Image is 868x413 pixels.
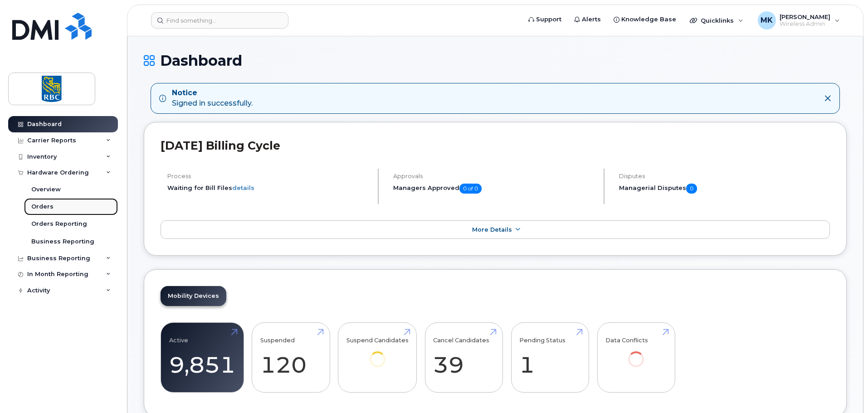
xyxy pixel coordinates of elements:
[167,184,370,192] li: Waiting for Bill Files
[346,328,409,380] a: Suspend Candidates
[161,139,830,152] h2: [DATE] Billing Cycle
[472,226,512,233] span: More Details
[172,88,253,98] strong: Notice
[260,328,322,388] a: Suspended 120
[232,184,254,191] a: details
[433,328,494,388] a: Cancel Candidates 39
[459,184,482,194] span: 0 of 0
[393,173,596,180] h4: Approvals
[144,53,847,68] h1: Dashboard
[619,173,830,180] h4: Disputes
[619,184,830,194] h5: Managerial Disputes
[161,286,226,306] a: Mobility Devices
[519,328,580,388] a: Pending Status 1
[169,328,235,388] a: Active 9,851
[605,328,667,380] a: Data Conflicts
[393,184,596,194] h5: Managers Approved
[167,173,370,180] h4: Process
[172,88,253,109] div: Signed in successfully.
[686,184,697,194] span: 0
